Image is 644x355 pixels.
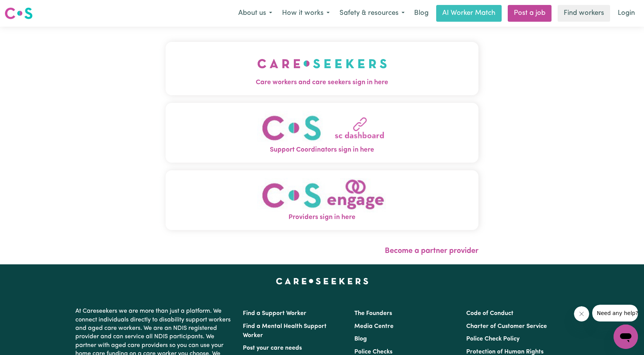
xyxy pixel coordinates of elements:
[436,5,502,22] a: AI Worker Match
[354,310,392,317] a: The Founders
[466,349,544,355] a: Protection of Human Rights
[166,213,478,222] span: Providers sign in here
[166,42,478,95] button: Care workers and care seekers sign in here
[243,345,302,351] a: Post your care needs
[166,145,478,155] span: Support Coordinators sign in here
[243,323,327,339] a: Find a Mental Health Support Worker
[466,336,520,342] a: Police Check Policy
[5,5,46,11] span: Need any help?
[354,323,394,329] a: Media Centre
[335,5,410,21] button: Safety & resources
[592,305,638,321] iframe: Message from company
[466,310,513,317] a: Code of Conduct
[166,78,478,88] span: Care workers and care seekers sign in here
[243,310,306,317] a: Find a Support Worker
[385,247,478,255] a: Become a partner provider
[613,5,639,22] a: Login
[166,103,478,163] button: Support Coordinators sign in here
[5,6,33,20] img: Careseekers logo
[410,5,433,22] a: Blog
[277,5,335,21] button: How it works
[233,5,277,21] button: About us
[508,5,552,22] a: Post a job
[614,325,638,349] iframe: Button to launch messaging window
[354,336,367,342] a: Blog
[166,170,478,230] button: Providers sign in here
[574,306,589,321] iframe: Close message
[354,349,392,355] a: Police Checks
[466,323,547,329] a: Charter of Customer Service
[558,5,610,22] a: Find workers
[276,278,368,284] a: Careseekers home page
[5,5,33,22] a: Careseekers logo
